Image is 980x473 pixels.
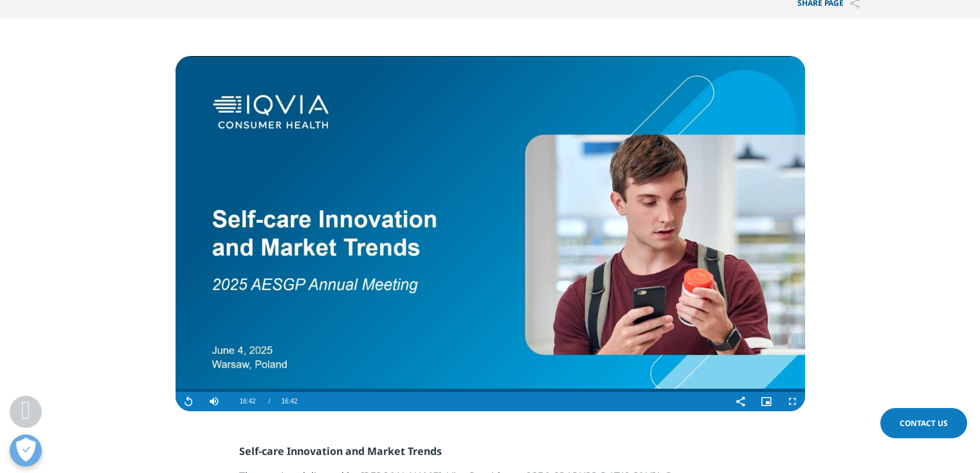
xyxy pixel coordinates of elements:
div: Progress Bar [176,389,805,392]
strong: Self-care Innovation and Market Trends [239,444,442,458]
video-js: Video Player [176,56,805,411]
span: 16:42 [282,392,298,411]
button: Fullscreen [779,392,805,411]
button: Replay [176,392,201,411]
button: Mute [201,392,227,411]
button: Picture-in-Picture [754,392,779,411]
span: / [269,398,271,405]
button: Otwórz Preferencje [10,434,42,467]
a: Contact Us [880,408,967,438]
span: Contact Us [900,418,948,429]
span: 16:42 [240,392,256,411]
button: Share [728,392,754,411]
